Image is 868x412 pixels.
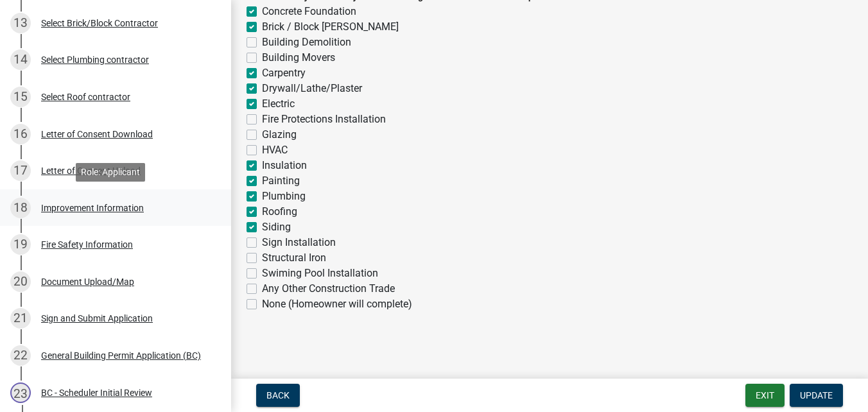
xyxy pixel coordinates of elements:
div: 14 [10,49,31,70]
label: Building Demolition [262,35,351,50]
label: Fire Protections Installation [262,112,386,127]
label: Glazing [262,127,297,142]
span: Update [800,390,833,400]
label: None (Homeowner will complete) [262,296,412,312]
label: Drywall/Lathe/Plaster [262,81,362,96]
label: Brick / Block [PERSON_NAME] [262,19,399,35]
label: Structural Iron [262,250,326,266]
label: HVAC [262,142,288,158]
label: Swiming Pool Installation [262,266,378,281]
label: Painting [262,173,300,189]
label: Building Movers [262,50,335,65]
div: Document Upload/Map [41,277,134,286]
label: Siding [262,219,291,235]
div: Fire Safety Information [41,240,133,249]
div: BC - Scheduler Initial Review [41,388,152,397]
div: Role: Applicant [76,163,145,182]
label: Any Other Construction Trade [262,281,395,296]
span: Back [266,390,290,400]
button: Exit [745,384,785,407]
div: Sign and Submit Application [41,314,153,323]
div: 16 [10,124,31,144]
div: 22 [10,345,31,366]
div: 18 [10,198,31,218]
label: Concrete Foundation [262,4,356,19]
div: 15 [10,87,31,107]
div: Improvement Information [41,203,144,212]
button: Back [256,384,300,407]
button: Update [790,384,843,407]
label: Electric [262,96,295,112]
div: General Building Permit Application (BC) [41,351,201,360]
div: 13 [10,13,31,33]
div: Letter of Consent Download [41,130,153,139]
div: Select Brick/Block Contractor [41,19,158,28]
div: 21 [10,308,31,329]
div: Select Plumbing contractor [41,55,149,64]
div: 23 [10,382,31,403]
label: Carpentry [262,65,306,81]
label: Insulation [262,158,307,173]
label: Sign Installation [262,235,336,250]
div: 20 [10,271,31,292]
label: Plumbing [262,189,306,204]
div: Letter of Consent Upload [41,166,141,175]
div: Select Roof contractor [41,92,130,101]
div: 19 [10,234,31,255]
label: Roofing [262,204,297,219]
div: 17 [10,160,31,181]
